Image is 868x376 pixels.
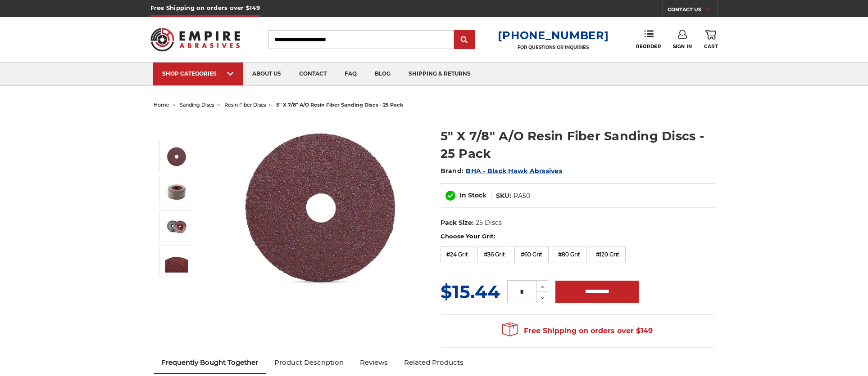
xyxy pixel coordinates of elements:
[290,63,336,85] a: contact
[441,232,715,241] label: Choose Your Grit:
[276,102,403,108] span: 5" x 7/8" a/o resin fiber sanding discs - 25 pack
[165,145,188,168] img: 5 inch aluminum oxide resin fiber disc
[231,118,411,297] img: 5 inch aluminum oxide resin fiber disc
[502,322,653,340] span: Free Shipping on orders over $149
[455,31,473,49] input: Submit
[165,180,188,203] img: 5" X 7/8" A/O Resin Fiber Sanding Discs - 25 Pack
[498,29,609,42] a: [PHONE_NUMBER]
[154,102,169,108] a: home
[243,63,290,85] a: about us
[165,250,188,273] img: 5" X 7/8" A/O Resin Fiber Sanding Discs - 25 Pack
[704,30,718,49] a: Cart
[154,353,267,372] a: Frequently Bought Together
[704,44,718,49] span: Cart
[441,218,474,228] dt: Pack Size:
[673,44,692,49] span: Sign In
[165,215,188,237] img: 5" X 7/8" A/O Resin Fiber Sanding Discs - 25 Pack
[514,191,530,201] dd: RA50
[476,218,502,228] dd: 25 Discs
[636,44,661,49] span: Reorder
[336,63,366,85] a: faq
[636,30,661,49] a: Reorder
[498,45,609,50] p: FOR QUESTIONS OR INQUIRIES
[366,63,400,85] a: blog
[162,70,234,77] div: SHOP CATEGORIES
[441,167,464,175] span: Brand:
[180,102,214,108] a: sanding discs
[266,353,352,372] a: Product Description
[150,22,241,57] img: Empire Abrasives
[496,191,511,201] dt: SKU:
[396,353,472,372] a: Related Products
[441,281,500,303] span: $15.44
[466,167,562,175] a: BHA - Black Hawk Abrasives
[459,191,486,199] span: In Stock
[400,63,480,85] a: shipping & returns
[352,353,396,372] a: Reviews
[668,4,718,17] a: CONTACT US
[441,127,715,162] h1: 5" X 7/8" A/O Resin Fiber Sanding Discs - 25 Pack
[224,102,266,108] a: resin fiber discs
